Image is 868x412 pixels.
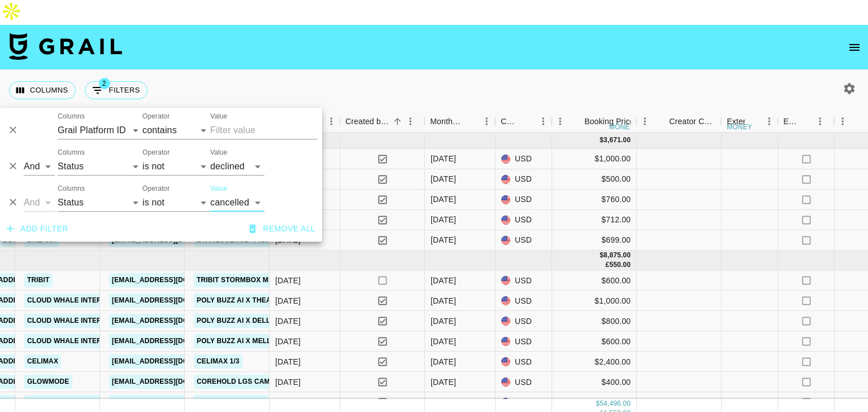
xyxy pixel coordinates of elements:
div: $600.00 [552,270,637,291]
div: $500.00 [552,169,637,190]
img: Grail Talent [9,33,122,60]
div: $1,000.00 [552,149,637,169]
button: Delete [5,122,21,139]
button: Sort [653,113,669,129]
button: Menu [761,113,778,130]
button: Menu [323,113,340,130]
button: Sort [462,113,478,129]
div: USD [496,210,552,230]
a: Tribit [24,273,53,287]
div: Created by Grail Team [340,111,424,133]
div: Jun '25 [431,194,456,205]
div: USD [496,311,552,331]
a: CELIMAX 1/3 [194,354,242,369]
div: Expenses: Remove Commission? [783,111,799,133]
div: $800.00 [552,311,637,331]
button: Menu [402,113,419,130]
div: USD [496,270,552,291]
div: Creator Commmission Override [669,111,715,133]
div: 10/07/2025 [275,295,301,306]
div: Jul '25 [431,376,456,388]
a: CoreHold Lgs Camapgin [194,375,294,389]
div: $ [600,135,604,145]
a: Pixocial Hong Kong Limited [24,395,137,409]
div: Creator Commmission Override [636,111,721,133]
button: Sort [745,113,761,129]
div: Month Due [430,111,462,133]
label: Columns [58,184,85,194]
a: poly buzz ai X theangelamaee [194,293,318,308]
input: Filter value [210,121,318,139]
button: Menu [552,113,568,130]
div: Jun '25 [431,173,456,185]
a: [EMAIL_ADDRESS][DOMAIN_NAME] [109,395,236,409]
select: Logic operator [24,157,55,176]
button: Menu [535,113,552,130]
div: $ [600,251,604,260]
span: 2 [99,78,110,89]
div: $ [596,399,600,409]
a: Cloud Whale Interactive Technology LLC [24,334,196,348]
label: Operator [142,112,170,121]
div: money [727,124,752,130]
div: USD [496,291,552,311]
a: Poly buzz ai X Mellymena [194,334,298,348]
button: Sort [799,113,815,129]
button: Sort [389,113,405,129]
button: Add filter [2,218,73,239]
a: Tribit StormBox Mini+ Fun Music Tour [194,273,346,287]
button: Select columns [9,81,76,99]
select: Logic operator [24,194,55,212]
div: Jul '25 [431,315,456,327]
label: Operator [142,148,170,157]
div: $400.00 [552,372,637,392]
div: Jul '25 [431,356,456,367]
a: [EMAIL_ADDRESS][DOMAIN_NAME] [109,354,236,369]
div: 10/07/2025 [275,336,301,347]
a: Airbrush- July (2) [194,395,268,409]
div: money [609,124,635,130]
label: Columns [58,148,85,157]
button: open drawer [843,36,866,59]
div: 05/07/2025 [275,356,301,367]
div: Jun '25 [431,153,456,164]
div: 05/07/2025 [275,397,301,408]
a: [EMAIL_ADDRESS][DOMAIN_NAME] [109,375,236,389]
div: USD [496,190,552,210]
div: Created by Grail Team [345,111,389,133]
div: $760.00 [552,190,637,210]
div: Jun '25 [431,214,456,225]
div: $2,400.00 [552,352,637,372]
button: Remove all [245,218,320,239]
div: 550.00 [609,260,631,270]
a: GLOWMODE [24,375,72,389]
div: Month Due [424,111,495,133]
div: $699.00 [552,230,637,251]
button: Sort [568,113,584,129]
div: USD [496,352,552,372]
button: Delete [5,158,21,175]
button: Delete [5,194,21,211]
label: Value [210,112,227,121]
div: Expenses: Remove Commission? [778,111,834,133]
a: [EMAIL_ADDRESS][DOMAIN_NAME] [109,334,236,348]
div: $600.00 [552,331,637,352]
div: 3,671.00 [604,135,631,145]
div: USD [496,149,552,169]
div: Currency [501,111,519,133]
a: [EMAIL_ADDRESS][DOMAIN_NAME] [109,314,236,328]
a: [EMAIL_ADDRESS][DOMAIN_NAME] [109,293,236,308]
div: 22/07/2025 [275,275,301,286]
button: Sort [519,113,535,129]
a: Celimax [24,354,61,369]
a: Poly buzz ai X Delly.girl [194,314,295,328]
div: USD [496,372,552,392]
button: Menu [478,113,495,130]
div: 8,875.00 [604,251,631,260]
div: Booking Price [584,111,634,133]
div: $712.00 [552,210,637,230]
div: USD [496,169,552,190]
div: Jul '25 [431,397,456,408]
div: 05/07/2025 [275,376,301,388]
a: [EMAIL_ADDRESS][DOMAIN_NAME] [109,273,236,287]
